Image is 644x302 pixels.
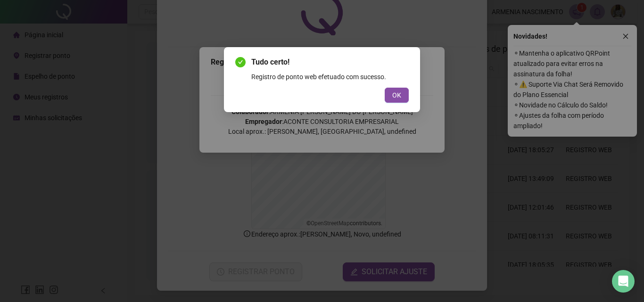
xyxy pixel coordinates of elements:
span: Tudo certo! [251,57,409,68]
span: check-circle [235,57,246,67]
span: OK [392,90,401,100]
div: Registro de ponto web efetuado com sucesso. [251,72,409,82]
div: Open Intercom Messenger [612,270,635,293]
button: OK [385,88,409,103]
